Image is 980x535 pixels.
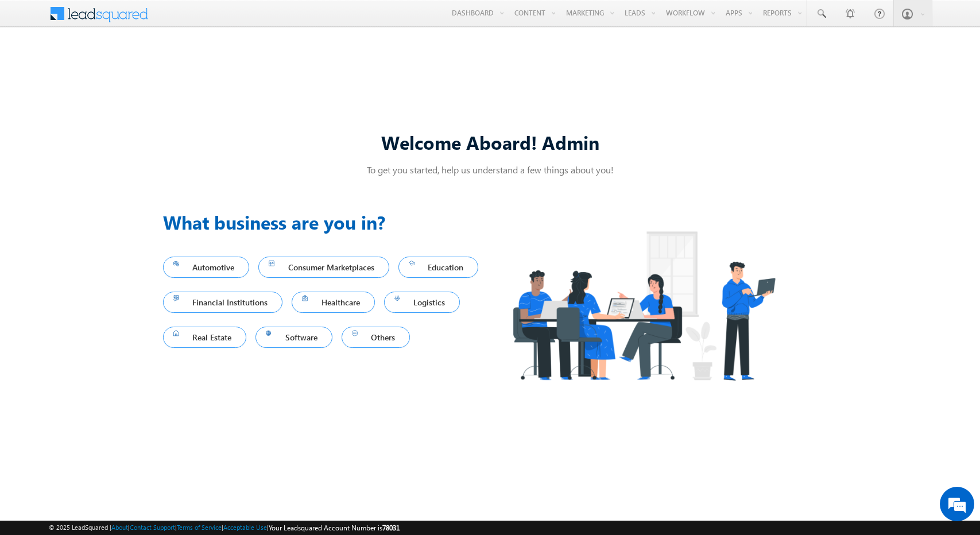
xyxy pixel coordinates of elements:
a: Acceptable Use [223,524,267,531]
a: Contact Support [130,524,175,531]
span: 78031 [382,524,400,532]
span: Financial Institutions [173,294,273,310]
span: Software [266,329,322,345]
div: Welcome Aboard! Admin [163,130,818,154]
img: Industry.png [490,208,797,403]
span: Consumer Marketplaces [269,259,379,275]
span: Automotive [173,259,239,275]
h3: What business are you in? [163,208,490,236]
span: Logistics [394,294,450,310]
a: Terms of Service [177,524,222,531]
p: To get you started, help us understand a few things about you! [163,164,818,176]
span: Education [409,259,468,275]
span: Healthcare [302,294,365,310]
span: Your Leadsquared Account Number is [269,524,400,532]
span: © 2025 LeadSquared | | | | | [49,522,400,533]
a: About [111,524,128,531]
span: Others [352,329,400,345]
span: Real Estate [173,329,237,345]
